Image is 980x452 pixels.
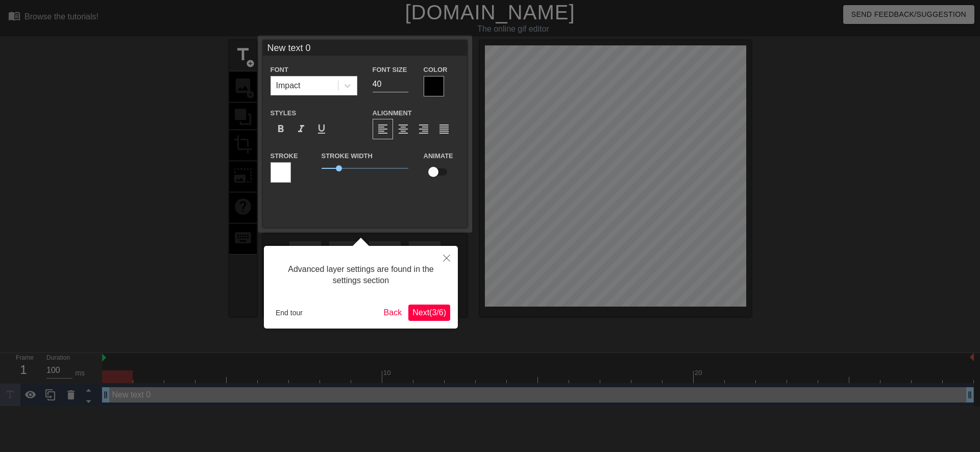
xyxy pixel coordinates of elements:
button: Close [435,246,458,269]
button: Back [380,305,406,321]
button: End tour [272,305,307,320]
div: Advanced layer settings are found in the settings section [272,254,450,297]
button: Next [408,305,450,321]
span: Next ( 3 / 6 ) [412,308,446,317]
